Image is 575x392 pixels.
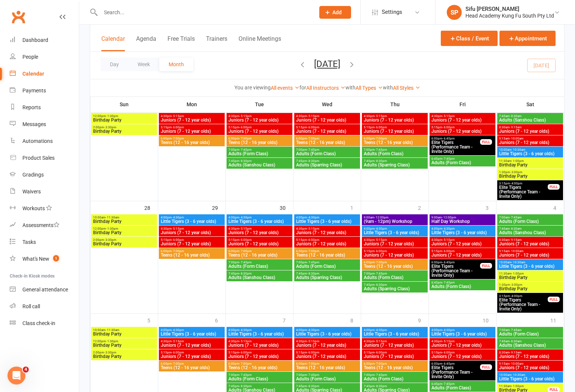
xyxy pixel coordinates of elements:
[22,287,68,293] div: General attendance
[239,216,252,219] span: - 4:30pm
[431,160,494,165] span: Adults (Form Class)
[431,157,494,160] span: 6:45pm
[293,97,361,112] th: Wed
[431,129,494,134] span: Juniors (7 - 12 year olds)
[9,7,28,26] a: Clubworx
[393,85,420,91] a: All Styles
[22,37,48,43] div: Dashboard
[510,249,523,253] span: - 10:00am
[499,264,562,269] span: Little Tigers (3 - 6 year olds)
[307,137,319,140] span: - 7:00pm
[296,216,359,219] span: 4:00pm
[239,272,252,275] span: - 8:30pm
[499,298,548,311] span: Elite Tigers (Performance Team - Invite Only)
[160,140,223,145] span: Teens (12 - 16 year olds)
[431,216,494,219] span: 9:00am
[160,230,223,235] span: Juniors (7 - 12 year olds)
[296,151,359,156] span: Adults (Form Class)
[307,261,319,264] span: - 7:45pm
[160,253,223,257] span: Teens (12 - 16 year olds)
[228,227,291,230] span: 4:30pm
[296,126,359,129] span: 5:15pm
[228,163,291,167] span: Adults (Sanshou Class)
[499,118,562,122] span: Adults (Sanshou Class)
[296,242,359,246] span: Juniors (7 - 12 year olds)
[363,230,426,235] span: Little Tigers (3 - 6 year olds)
[499,249,562,253] span: 9:15am
[172,227,184,230] span: - 5:15pm
[499,140,562,145] span: Juniors (7 - 12 year olds)
[363,242,426,246] span: Juniors (7 - 12 year olds)
[228,272,291,275] span: 7:45pm
[382,4,402,21] span: Settings
[375,272,387,275] span: - 7:45pm
[511,159,524,163] span: - 1:00pm
[93,219,156,224] span: Birthday Party
[431,261,480,264] span: 6:00pm
[363,118,426,122] span: Juniors (7 - 12 year olds)
[510,126,522,129] span: - 9:15am
[160,129,223,134] span: Juniors (7 - 12 year olds)
[306,85,345,91] a: All Instructors
[22,205,45,211] div: Workouts
[431,227,494,230] span: 4:00pm
[93,118,156,122] span: Birthday Party
[10,166,79,183] a: Gradings
[363,261,426,264] span: 6:00pm
[296,272,359,275] span: 7:45pm
[363,219,426,224] span: (9am - 12pm) Workshop
[228,264,291,269] span: Adults (Form Class)
[23,367,29,373] span: 4
[271,85,299,91] a: All events
[510,283,522,287] span: - 3:00pm
[442,261,455,264] span: - 6:45pm
[215,314,225,326] div: 6
[363,140,426,145] span: Teens (12 - 16 year olds)
[499,227,562,230] span: 7:45am
[228,216,291,219] span: 4:00pm
[172,114,184,118] span: - 5:15pm
[160,126,223,129] span: 5:15pm
[296,238,359,242] span: 5:15pm
[361,97,429,112] th: Thu
[363,264,426,269] span: Teens (12 - 16 year olds)
[296,148,359,151] span: 7:00pm
[375,159,387,163] span: - 8:30pm
[93,126,156,129] span: 2:00pm
[228,249,291,253] span: 6:00pm
[128,58,159,71] button: Week
[431,242,494,246] span: Juniors (7 - 12 year olds)
[442,126,455,129] span: - 6:00pm
[441,31,498,46] button: Class / Event
[480,139,492,145] div: FULL
[10,298,79,315] a: Roll call
[106,227,118,230] span: - 1:30pm
[465,12,554,19] div: Head Academy Kung Fu South Pty Ltd
[283,314,293,326] div: 7
[499,242,562,246] span: Juniors (7 - 12 year olds)
[356,85,383,91] a: All Types
[319,6,351,19] button: Add
[499,230,562,235] span: Adults (Sanshou Class)
[375,137,387,140] span: - 7:00pm
[307,227,319,230] span: - 5:15pm
[228,159,291,163] span: 7:45pm
[239,137,252,140] span: - 7:00pm
[53,255,59,261] span: 1
[228,129,291,134] span: Juniors (7 - 12 year olds)
[10,183,79,200] a: Waivers
[10,200,79,217] a: Workouts
[93,230,156,235] span: Birthday Party
[363,249,426,253] span: 5:15pm
[10,49,79,65] a: People
[332,9,342,15] span: Add
[363,227,426,230] span: 4:00pm
[375,126,387,129] span: - 6:00pm
[296,219,359,224] span: Little Tigers (3 - 6 year olds)
[442,238,455,242] span: - 5:15pm
[22,71,44,77] div: Calendar
[314,59,340,69] button: [DATE]
[296,159,359,163] span: 7:45pm
[104,238,116,242] span: - 3:30pm
[22,54,38,60] div: People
